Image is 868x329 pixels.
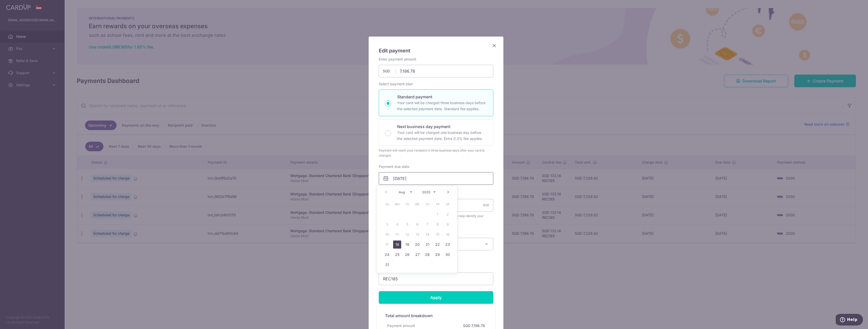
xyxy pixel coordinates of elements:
[393,251,401,259] a: 25
[403,200,411,208] span: Tuesday
[379,65,493,77] input: 0.00
[383,251,391,259] a: 24
[383,200,391,208] span: Sunday
[413,200,421,208] span: Wednesday
[397,100,487,112] p: Your card will be charged three business days before the selected payment date. Standard fee appl...
[444,241,452,249] a: 23
[393,241,401,249] a: 18
[836,314,863,326] iframe: Opens a widget where you can find more information
[433,251,442,259] a: 29
[379,164,409,169] label: Payment due date
[403,251,411,259] a: 26
[379,57,416,62] label: Enter payment amount
[379,47,493,55] h5: Edit payment
[433,200,442,208] span: Friday
[397,124,487,130] p: Next business day payment
[413,241,421,249] a: 20
[383,261,391,269] a: 31
[379,291,493,304] input: Apply
[491,43,497,49] button: Close
[444,251,452,259] a: 30
[397,94,487,100] p: Standard payment
[433,241,442,249] a: 22
[379,148,493,158] div: Payment will reach your recipient in three business days after your card is charged.
[383,69,396,74] span: SGD
[379,81,413,86] label: Select payment plan
[393,200,401,208] span: Monday
[403,241,411,249] a: 19
[379,172,493,185] input: DD / MM / YYYY
[483,203,489,208] div: 9/35
[397,130,487,142] p: Your card will be charged one business day before the selected payment date. Extra 0.3% fee applies.
[445,189,451,195] a: Next
[385,313,487,319] h5: Total amount breakdown
[413,251,421,259] a: 27
[423,200,431,208] span: Thursday
[423,241,431,249] a: 21
[444,200,452,208] span: Saturday
[423,251,431,259] a: 28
